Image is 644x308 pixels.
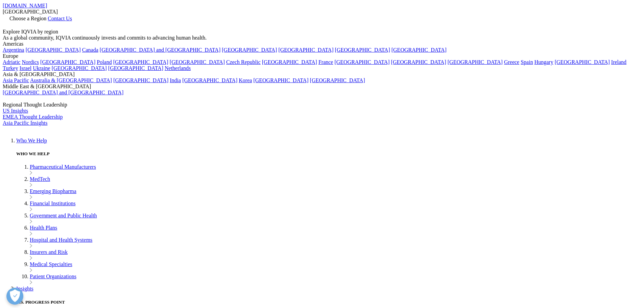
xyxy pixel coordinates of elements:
[33,65,50,71] a: Ukraine
[3,102,641,108] div: Regional Thought Leadership
[30,77,112,83] a: Australia & [GEOGRAPHIC_DATA]
[22,59,39,65] a: Nordics
[48,16,72,21] a: Contact Us
[3,120,47,126] a: Asia Pacific Insights
[3,108,28,114] a: US Insights
[3,77,29,83] a: Asia Pacific
[30,274,76,279] a: Patient Organizations
[113,59,168,65] a: [GEOGRAPHIC_DATA]
[30,200,76,206] a: Financial Institutions
[170,59,225,65] a: [GEOGRAPHIC_DATA]
[30,164,96,170] a: Pharmaceutical Manufacturers
[335,47,390,53] a: [GEOGRAPHIC_DATA]
[391,59,446,65] a: [GEOGRAPHIC_DATA]
[504,59,519,65] a: Greece
[182,77,237,83] a: [GEOGRAPHIC_DATA]
[6,288,23,305] button: Open Preferences
[30,225,57,231] a: Health Plans
[3,9,641,15] div: [GEOGRAPHIC_DATA]
[226,59,261,65] a: Czech Republic
[534,59,553,65] a: Hungary
[3,114,63,120] a: EMEA Thought Leadership
[391,47,447,53] a: [GEOGRAPHIC_DATA]
[16,286,33,291] a: Insights
[3,3,47,8] a: [DOMAIN_NAME]
[3,59,20,65] a: Adriatic
[9,16,46,21] span: Choose a Region
[82,47,98,53] a: Canada
[3,53,641,59] div: Europe
[611,59,626,65] a: Ireland
[100,47,220,53] a: [GEOGRAPHIC_DATA] and [GEOGRAPHIC_DATA]
[3,41,641,47] div: Americas
[40,59,95,65] a: [GEOGRAPHIC_DATA]
[30,237,92,243] a: Hospital and Health Systems
[262,59,317,65] a: [GEOGRAPHIC_DATA]
[253,77,308,83] a: [GEOGRAPHIC_DATA]
[30,249,68,255] a: Insurers and Risk
[30,261,72,267] a: Medical Specialties
[26,47,81,53] a: [GEOGRAPHIC_DATA]
[16,151,641,157] h5: WHO WE HELP
[3,90,123,95] a: [GEOGRAPHIC_DATA] and [GEOGRAPHIC_DATA]
[108,65,163,71] a: [GEOGRAPHIC_DATA]
[97,59,112,65] a: Poland
[448,59,503,65] a: [GEOGRAPHIC_DATA]
[3,47,24,53] a: Argentina
[3,84,641,90] div: Middle East & [GEOGRAPHIC_DATA]
[3,65,18,71] a: Turkey
[170,77,181,83] a: India
[3,71,641,77] div: Asia & [GEOGRAPHIC_DATA]
[555,59,610,65] a: [GEOGRAPHIC_DATA]
[318,59,333,65] a: France
[310,77,365,83] a: [GEOGRAPHIC_DATA]
[20,65,32,71] a: Israel
[30,188,76,194] a: Emerging Biopharma
[239,77,252,83] a: Korea
[16,300,641,305] h5: U.S. PROGRESS POINT
[278,47,333,53] a: [GEOGRAPHIC_DATA]
[113,77,168,83] a: [GEOGRAPHIC_DATA]
[222,47,277,53] a: [GEOGRAPHIC_DATA]
[521,59,533,65] a: Spain
[3,35,641,41] div: As a global community, IQVIA continuously invests and commits to advancing human health.
[16,138,47,143] a: Who We Help
[334,59,389,65] a: [GEOGRAPHIC_DATA]
[52,65,107,71] a: [GEOGRAPHIC_DATA]
[3,29,641,35] div: Explore IQVIA by region
[165,65,191,71] a: Netherlands
[30,176,50,182] a: MedTech
[30,213,97,218] a: Government and Public Health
